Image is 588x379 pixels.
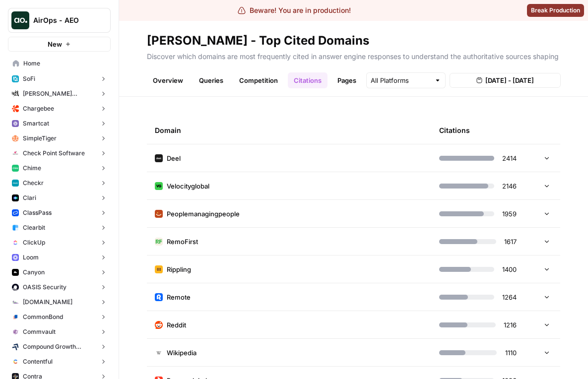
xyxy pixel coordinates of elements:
[23,59,106,68] span: Home
[502,292,517,302] span: 1264
[23,313,63,321] span: CommonBond
[12,75,19,82] img: apu0vsiwfa15xu8z64806eursjsk
[167,153,181,163] span: Deel
[8,37,111,52] button: New
[147,72,189,88] a: Overview
[12,135,19,142] img: hlg0wqi1id4i6sbxkcpd2tyblcaw
[504,320,517,330] span: 1216
[485,75,534,85] span: [DATE] - [DATE]
[8,324,111,339] button: Commvault
[288,72,327,88] a: Citations
[23,357,53,366] span: Contentful
[167,292,191,302] span: Remote
[502,181,517,191] span: 2146
[12,343,19,350] img: kaevn8smg0ztd3bicv5o6c24vmo8
[531,6,580,15] span: Break Production
[23,104,54,113] span: Chargebee
[12,239,19,246] img: nyvnio03nchgsu99hj5luicuvesv
[8,146,111,161] button: Check Point Software
[8,86,111,101] button: [PERSON_NAME] [PERSON_NAME] at Work
[12,358,19,365] img: 2ud796hvc3gw7qwjscn75txc5abr
[502,264,517,274] span: 1400
[12,284,19,291] img: red1k5sizbc2zfjdzds8kz0ky0wq
[155,210,163,218] img: i3gjwt0ncwa12k97w4vh53dowmah
[155,154,163,162] img: ybhjxa9n8mcsu845nkgo7g1ynw8w
[12,194,19,201] img: h6qlr8a97mop4asab8l5qtldq2wv
[155,238,163,246] img: 88rn8lifgikk4a9di2fc23xipjc7
[23,134,57,143] span: SimpleTiger
[8,339,111,354] button: Compound Growth Marketing
[23,74,35,83] span: SoFi
[238,5,351,15] div: Beware! You are in production!
[12,254,19,261] img: wev6amecshr6l48lvue5fy0bkco1
[8,56,111,71] a: Home
[23,149,85,158] span: Check Point Software
[12,180,19,187] img: 78cr82s63dt93a7yj2fue7fuqlci
[155,265,163,273] img: lnwsrvugt38i6wgehz6qjtfewm3g
[23,208,52,217] span: ClassPass
[12,314,19,320] img: glq0fklpdxbalhn7i6kvfbbvs11n
[147,49,560,62] p: Discover which domains are most frequently cited in answer engine responses to understand the aut...
[12,209,19,216] img: z4c86av58qw027qbtb91h24iuhub
[11,11,29,29] img: AirOps - AEO Logo
[23,298,72,307] span: [DOMAIN_NAME]
[12,150,19,157] img: gddfodh0ack4ddcgj10xzwv4nyos
[23,89,96,98] span: [PERSON_NAME] [PERSON_NAME] at Work
[155,293,163,301] img: 4l9abmimjm7w44lv7dk3qzeid0ms
[33,15,93,25] span: AirOps - AEO
[504,237,517,247] span: 1617
[167,320,186,330] span: Reddit
[23,119,49,128] span: Smartcat
[48,39,62,49] span: New
[193,72,229,88] a: Queries
[8,310,111,324] button: CommonBond
[8,265,111,280] button: Canyon
[8,8,111,33] button: Workspace: AirOps - AEO
[167,237,198,247] span: RemoFirst
[23,253,39,262] span: Loom
[23,223,45,232] span: Clearbit
[8,161,111,176] button: Chime
[12,105,19,112] img: jkhkcar56nid5uw4tq7euxnuco2o
[8,235,111,250] button: ClickUp
[331,72,362,88] a: Pages
[527,4,584,17] button: Break Production
[12,165,19,172] img: mhv33baw7plipcpp00rsngv1nu95
[155,321,163,329] img: m2cl2pnoess66jx31edqk0jfpcfn
[155,182,163,190] img: oovm0tzhhfazcflwr70go69887p2
[439,117,470,144] div: Citations
[8,280,111,295] button: OASIS Security
[8,176,111,190] button: Checkr
[12,299,19,306] img: k09s5utkby11dt6rxf2w9zgb46r0
[8,190,111,205] button: Clari
[8,250,111,265] button: Loom
[8,71,111,86] button: SoFi
[12,120,19,127] img: rkye1xl29jr3pw1t320t03wecljb
[147,33,369,49] div: [PERSON_NAME] - Top Cited Domains
[502,153,517,163] span: 2414
[12,269,19,276] img: 0idox3onazaeuxox2jono9vm549w
[8,220,111,235] button: Clearbit
[167,348,196,358] span: Wikipedia
[167,181,209,191] span: Velocityglobal
[8,101,111,116] button: Chargebee
[155,117,423,144] div: Domain
[8,116,111,131] button: Smartcat
[23,268,45,277] span: Canyon
[155,349,163,357] img: vm3p9xuvjyp37igu3cuc8ys7u6zv
[23,238,45,247] span: ClickUp
[450,73,561,88] button: [DATE] - [DATE]
[23,193,36,202] span: Clari
[23,179,44,188] span: Checkr
[12,328,19,335] img: xf6b4g7v9n1cfco8wpzm78dqnb6e
[23,342,96,351] span: Compound Growth Marketing
[167,209,240,219] span: Peoplemanagingpeople
[8,205,111,220] button: ClassPass
[8,131,111,146] button: SimpleTiger
[8,354,111,369] button: Contentful
[12,90,19,97] img: m87i3pytwzu9d7629hz0batfjj1p
[23,283,66,292] span: OASIS Security
[12,224,19,231] img: fr92439b8i8d8kixz6owgxh362ib
[371,75,430,85] input: All Platforms
[233,72,284,88] a: Competition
